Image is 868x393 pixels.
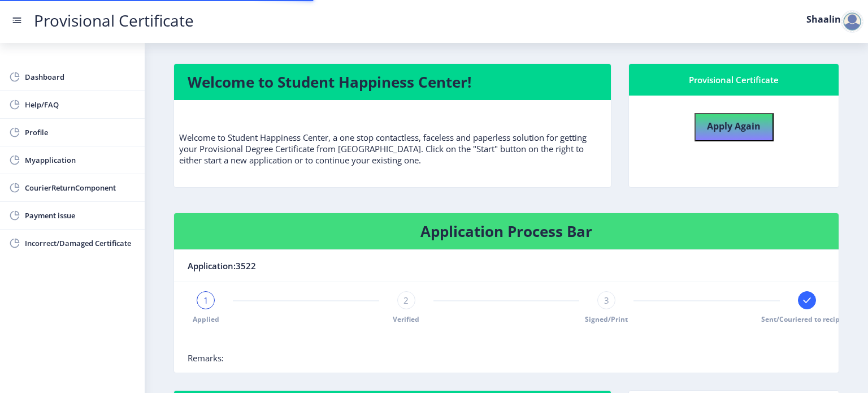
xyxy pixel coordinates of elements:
span: Myapplication [25,153,136,167]
label: Shaalin [806,15,841,24]
span: Verified [393,314,419,324]
span: Help/FAQ [25,98,136,111]
span: Profile [25,126,136,139]
div: Provisional Certificate [643,73,825,87]
p: Welcome to Student Happiness Center, a one stop contactless, faceless and paperless solution for ... [179,109,606,166]
span: 3 [604,295,609,306]
span: 1 [203,295,209,306]
span: 2 [403,295,409,306]
span: Dashboard [25,70,136,84]
span: Application:3522 [188,259,256,273]
span: Remarks: [188,352,224,364]
span: Signed/Print [585,314,628,324]
span: Sent/Couriered to recipient [761,314,853,324]
a: Provisional Certificate [23,15,205,27]
span: Payment issue [25,209,136,222]
h4: Application Process Bar [188,222,825,240]
span: Applied [193,314,219,324]
button: Apply Again [695,113,774,141]
h4: Welcome to Student Happiness Center! [188,73,597,91]
b: Apply Again [707,120,761,132]
span: Incorrect/Damaged Certificate [25,236,136,250]
span: CourierReturnComponent [25,181,136,195]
